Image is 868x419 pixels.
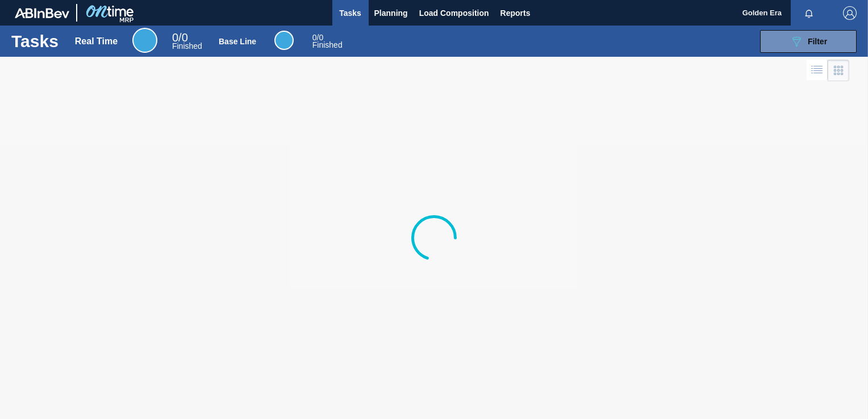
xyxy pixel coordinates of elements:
span: / 0 [172,31,188,44]
span: 0 [312,33,317,42]
div: Real Time [172,33,202,50]
button: Notifications [791,5,827,21]
div: Real Time [75,36,118,47]
span: Load Composition [419,6,489,20]
span: Filter [808,37,827,46]
span: Reports [500,6,531,20]
div: Base Line [219,37,256,46]
div: Real Time [132,28,157,53]
span: / 0 [312,33,323,42]
img: TNhmsLtSVTkK8tSr43FrP2fwEKptu5GPRR3wAAAABJRU5ErkJggg== [15,8,69,18]
span: 0 [172,31,178,44]
button: Filter [760,30,857,53]
div: Base Line [274,31,294,50]
img: Logout [843,6,857,20]
h1: Tasks [11,35,59,48]
span: Tasks [338,6,363,20]
div: Base Line [312,34,343,49]
span: Planning [374,6,408,20]
span: Finished [312,40,343,49]
span: Finished [172,41,202,51]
